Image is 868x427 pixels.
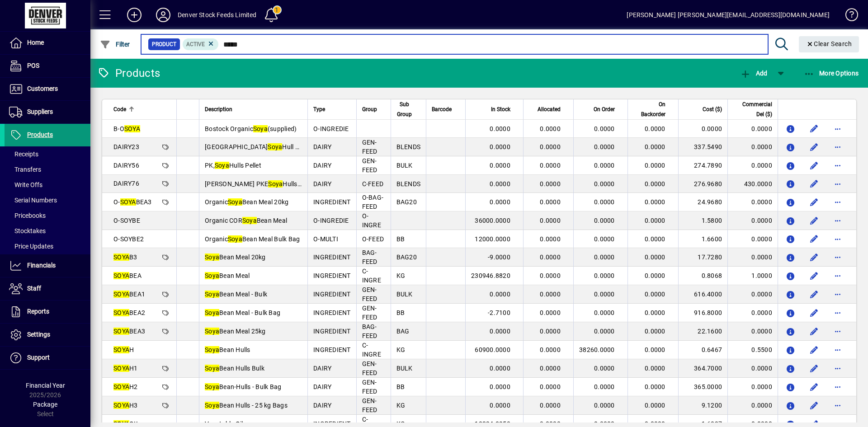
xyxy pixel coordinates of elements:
[678,378,728,396] td: 365.0000
[540,143,561,150] span: 0.0000
[205,104,232,114] span: Description
[490,125,510,132] span: 0.0000
[113,309,129,316] em: SOYA
[396,162,413,169] span: BULK
[645,235,665,243] span: 0.0000
[113,383,138,390] span: H2
[830,287,845,301] button: More options
[268,143,282,150] em: Soya
[491,104,510,114] span: In Stock
[186,41,205,47] span: Active
[113,383,129,390] em: SOYA
[242,217,257,224] em: Soya
[27,354,50,361] span: Support
[9,181,42,188] span: Write Offs
[313,104,325,114] span: Type
[313,235,338,243] span: O-MULTI
[313,383,331,390] span: DAIRY
[152,40,176,49] span: Product
[113,104,126,114] span: Code
[9,227,46,235] span: Stocktakes
[396,328,410,335] span: BAG
[727,230,778,248] td: 0.0000
[807,122,821,136] button: Edit
[594,125,615,132] span: 0.0000
[113,125,140,132] span: B-O
[727,138,778,156] td: 0.0000
[678,211,728,230] td: 1.5800
[313,217,349,224] span: O-INGREDIE
[727,304,778,322] td: 0.0000
[488,253,510,261] span: -9.0000
[594,180,615,188] span: 0.0000
[490,162,510,169] span: 0.0000
[113,198,152,206] span: O- BEA3
[727,322,778,341] td: 0.0000
[727,267,778,285] td: 1.0000
[396,198,417,206] span: BAG20
[313,253,351,261] span: INGREDIENT
[396,99,413,119] span: Sub Group
[645,198,665,206] span: 0.0000
[594,272,615,279] span: 0.0000
[313,291,351,298] span: INGREDIENT
[228,198,242,206] em: Soya
[253,125,268,132] em: Soya
[9,166,41,173] span: Transfers
[432,104,452,114] span: Barcode
[830,122,845,136] button: More options
[120,198,136,206] em: SOYA
[830,268,845,283] button: More options
[830,158,845,173] button: More options
[738,65,769,81] button: Add
[113,217,140,224] span: O-SOYBE
[9,197,57,204] span: Serial Numbers
[804,70,859,77] span: More Options
[120,7,149,23] button: Add
[540,346,561,353] span: 0.0000
[205,272,219,279] em: Soya
[645,253,665,261] span: 0.0000
[830,343,845,357] button: More options
[627,8,830,22] div: [PERSON_NAME] [PERSON_NAME][EMAIL_ADDRESS][DOMAIN_NAME]
[5,254,90,277] a: Financials
[113,402,129,409] em: SOYA
[807,398,821,413] button: Edit
[830,232,845,246] button: More options
[807,324,821,338] button: Edit
[5,239,90,254] a: Price Updates
[839,2,857,31] a: Knowledge Base
[490,180,510,188] span: 0.0000
[205,291,267,298] span: Bean Meal - Bulk
[362,286,377,302] span: GEN-FEED
[830,177,845,191] button: More options
[396,143,421,150] span: BLENDS
[5,32,90,54] a: Home
[396,365,413,372] span: BULK
[313,162,331,169] span: DAIRY
[540,125,561,132] span: 0.0000
[362,342,381,358] span: C-INGRE
[205,104,302,114] div: Description
[396,346,406,353] span: KG
[113,253,129,261] em: SOYA
[540,272,561,279] span: 0.0000
[113,365,129,372] em: SOYA
[678,396,728,415] td: 9.1200
[802,65,861,81] button: More Options
[113,328,129,335] em: SOYA
[113,162,139,169] span: DAIRY56
[806,40,852,47] span: Clear Search
[396,253,417,261] span: BAG20
[215,162,229,169] em: Soya
[807,305,821,320] button: Edit
[594,104,615,114] span: On Order
[205,143,328,150] span: [GEOGRAPHIC_DATA] Hull Blend 2019
[124,125,140,132] em: SOYA
[830,380,845,394] button: More options
[205,291,219,298] em: Soya
[5,55,90,77] a: POS
[313,365,331,372] span: DAIRY
[594,365,615,372] span: 0.0000
[362,157,377,174] span: GEN-FEED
